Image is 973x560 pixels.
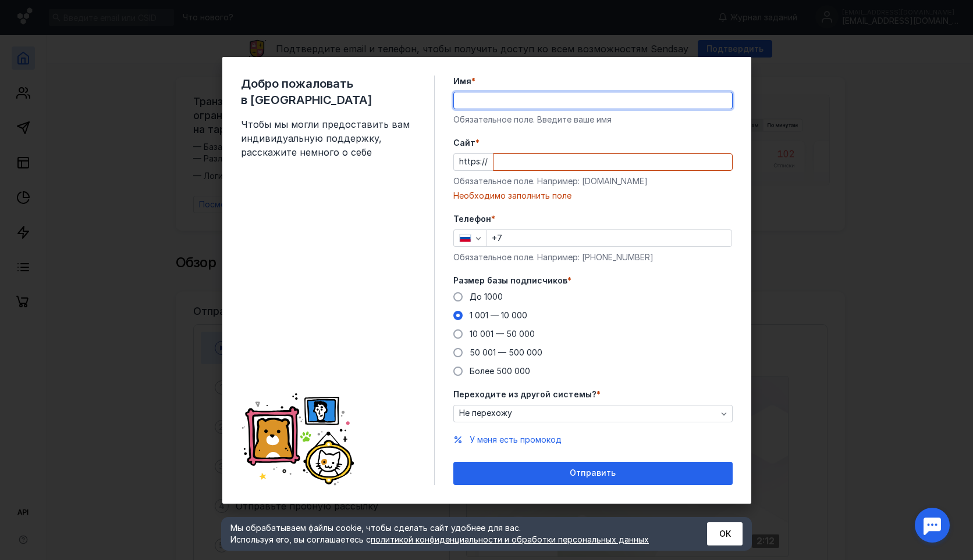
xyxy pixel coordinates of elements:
span: 10 001 — 50 000 [470,329,535,339]
span: У меня есть промокод [470,435,562,444]
span: Телефон [453,213,491,225]
span: Переходите из другой системы? [453,389,596,400]
button: Не перехожу [453,405,733,422]
span: 50 001 — 500 000 [470,347,542,357]
span: До 1000 [470,292,503,301]
a: политикой конфиденциальности и обработки персональных данных [371,534,649,544]
button: Отправить [453,462,733,485]
span: Cайт [453,137,475,149]
div: Мы обрабатываем файлы cookie, чтобы сделать сайт удобнее для вас. Используя его, вы соглашаетесь c [230,522,679,545]
span: Не перехожу [459,408,512,418]
span: Более 500 000 [470,366,530,376]
span: Отправить [570,468,616,478]
button: У меня есть промокод [470,434,562,446]
div: Необходимо заполнить поле [453,190,733,202]
button: ОК [707,522,743,545]
span: Чтобы мы могли предоставить вам индивидуальную поддержку, расскажите немного о себе [241,117,416,159]
div: Обязательное поле. Введите ваше имя [453,114,733,125]
span: Добро пожаловать в [GEOGRAPHIC_DATA] [241,76,416,108]
span: Размер базы подписчиков [453,275,567,286]
span: 1 001 — 10 000 [470,310,527,320]
div: Обязательное поле. Например: [PHONE_NUMBER] [453,252,733,263]
span: Имя [453,76,471,87]
div: Обязательное поле. Например: [DOMAIN_NAME] [453,175,733,187]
